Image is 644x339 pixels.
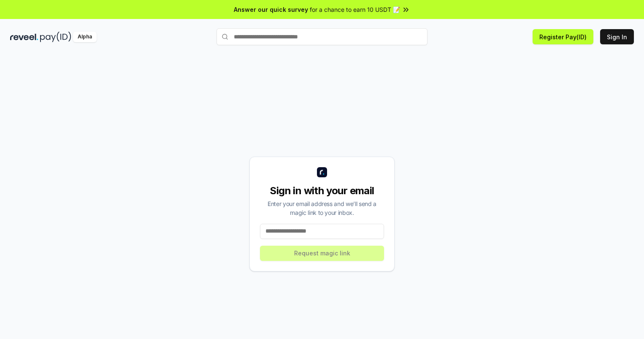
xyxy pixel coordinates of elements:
div: Sign in with your email [260,184,384,198]
button: Register Pay(ID) [533,29,593,44]
div: Enter your email address and we’ll send a magic link to your inbox. [260,199,384,217]
img: logo_small [317,167,327,177]
span: Answer our quick survey [234,5,308,14]
img: reveel_dark [10,32,38,42]
div: Alpha [73,32,97,42]
img: pay_id [40,32,71,42]
span: for a chance to earn 10 USDT 📝 [310,5,400,14]
button: Sign In [600,29,634,44]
